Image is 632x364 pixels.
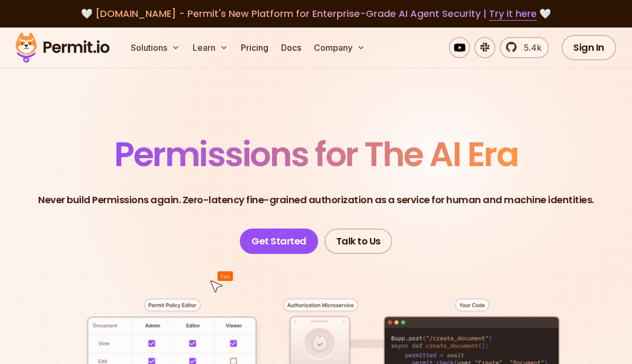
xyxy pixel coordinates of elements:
[25,6,607,21] div: 🤍 🤍
[127,37,184,58] button: Solutions
[277,37,305,58] a: Docs
[489,7,537,21] a: Try it here
[188,37,232,58] button: Learn
[11,30,114,66] img: Permit logo
[562,35,616,60] a: Sign In
[114,131,518,178] span: Permissions for The AI Era
[310,37,369,58] button: Company
[500,37,549,58] a: 5.4k
[324,229,392,254] a: Talk to Us
[95,7,537,20] span: [DOMAIN_NAME] - Permit's New Platform for Enterprise-Grade AI Agent Security |
[38,193,594,207] p: Never build Permissions again. Zero-latency fine-grained authorization as a service for human and...
[240,229,318,254] a: Get Started
[237,37,273,58] a: Pricing
[518,41,541,54] span: 5.4k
